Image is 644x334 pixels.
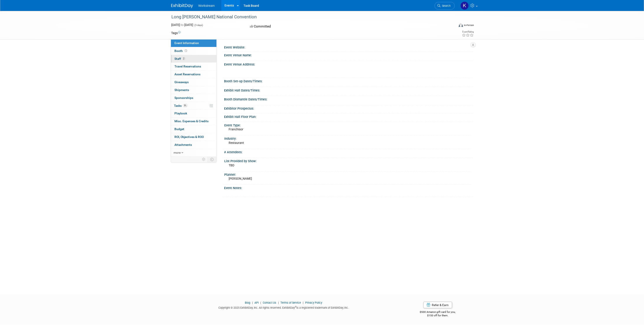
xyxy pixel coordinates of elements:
[182,57,185,60] span: 2
[183,104,188,107] span: 5%
[402,307,473,317] div: $500 Amazon gift card for you,
[174,96,193,100] span: Sponsorships
[174,72,200,76] span: Asset Reservations
[224,44,473,50] div: Event Website:
[171,149,216,157] a: more
[460,2,469,10] img: Keira Wiele
[174,41,199,45] span: Event Information
[171,117,216,125] a: Misc. Expenses & Credits
[208,157,217,162] td: Toggle Event Tabs
[174,151,181,154] span: more
[224,149,473,154] div: # Attendees:
[174,88,189,92] span: Shipments
[224,114,473,119] div: Exhibit Hall Floor Plan:
[180,23,184,27] span: to
[229,164,234,167] span: TBD
[174,104,188,107] span: Tasks
[174,57,185,60] span: Staff
[295,306,296,308] sup: ®
[462,31,474,33] div: Event Rating
[171,102,216,110] a: Tasks5%
[402,314,473,317] div: $150 off for them.
[435,2,455,10] a: Search
[277,301,280,304] span: |
[459,23,463,27] img: Format-Inperson.png
[423,302,452,308] a: Refer & Earn
[259,301,262,304] span: |
[305,301,322,304] a: Privacy Policy
[171,4,193,8] img: ExhibitDay
[171,47,216,55] a: Booth
[263,301,276,304] a: Contact Us
[440,4,451,7] span: Search
[171,63,216,70] a: Travel Reservations
[174,127,184,131] span: Budget
[171,78,216,86] a: Giveaways
[224,105,473,111] div: Exhibitor Prospectus:
[171,86,216,94] a: Shipments
[254,301,259,304] a: API
[174,80,189,84] span: Giveaways
[229,177,252,180] span: [PERSON_NAME]
[429,23,474,29] div: Event Format
[198,4,215,7] span: Workstream
[224,122,471,127] div: Event Type:
[224,52,473,57] div: Event Venue Name:
[224,87,473,93] div: Exhibit Hall Dates/Times:
[302,301,305,304] span: |
[224,171,471,177] div: Planner:
[174,143,192,146] span: Attachments
[245,301,250,304] a: Blog
[174,135,204,139] span: ROI, Objectives & ROO
[224,96,473,102] div: Booth Dismantle Dates/Times:
[171,133,216,141] a: ROI, Objectives & ROO
[171,31,181,35] td: Tags
[171,55,216,63] a: Staff2
[184,49,188,52] span: Booth not reserved yet
[224,135,471,141] div: Industry:
[171,125,216,133] a: Budget
[200,157,208,162] td: Personalize Event Tab Strip
[171,23,193,27] span: [DATE] [DATE]
[171,305,396,310] div: Copyright © 2025 ExhibitDay, Inc. All rights reserved. ExhibitDay is a registered trademark of Ex...
[229,141,244,145] span: Restaurant
[249,23,345,30] div: Committed
[194,24,203,27] span: (3 days)
[224,61,473,67] div: Event Venue Address:
[174,49,188,53] span: Booth
[174,119,209,123] span: Misc. Expenses & Credits
[280,301,301,304] a: Terms of Service
[224,158,471,163] div: List Provided by Show:
[171,71,216,78] a: Asset Reservations
[171,141,216,149] a: Attachments
[224,185,473,190] div: Event Notes:
[171,110,216,117] a: Playbook
[174,112,187,115] span: Playbook
[171,39,216,47] a: Event Information
[171,94,216,102] a: Sponsorships
[224,78,473,83] div: Booth Set-up Dates/Times:
[464,24,474,27] div: In-Person
[251,301,254,304] span: |
[229,127,243,131] span: Franchisor
[170,13,448,21] div: Long [PERSON_NAME] National Convention
[174,65,201,68] span: Travel Reservations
